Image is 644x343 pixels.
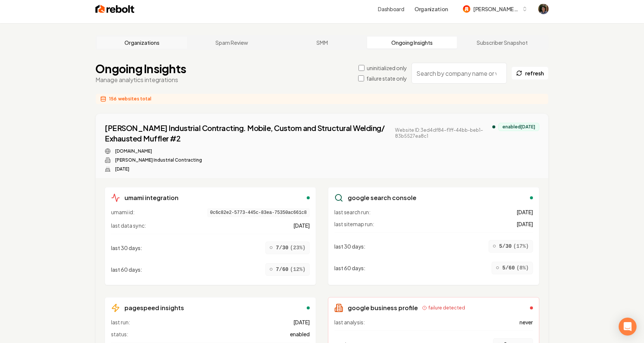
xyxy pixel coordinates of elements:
span: 156 [109,96,117,102]
h3: pagespeed insights [124,303,184,312]
a: Spam Review [187,37,277,49]
span: ○ [269,243,273,252]
span: ( 12 %) [290,266,306,273]
span: websites total [118,96,151,102]
span: failure detected [428,305,465,311]
h3: google search console [348,193,416,202]
span: Website ID: 3ed4df84-f1ff-44bb-beb1-83b5527ea8c1 [395,127,492,139]
span: [DATE] [293,222,310,229]
a: Dashboard [378,5,404,13]
h3: google business profile [348,303,418,312]
input: Search by company name or website ID [411,63,507,84]
span: last 30 days : [334,243,366,250]
span: never [520,318,533,326]
div: 7/60 [265,263,310,276]
a: [DOMAIN_NAME] [115,148,152,154]
span: [DATE] [517,220,533,228]
span: ○ [269,265,273,274]
div: enabled [307,306,310,309]
img: mitchell-62 [463,5,470,13]
p: Manage analytics integrations [95,75,186,84]
span: ○ [496,264,499,272]
span: [DATE] [293,318,310,326]
span: ( 17 %) [513,243,529,250]
a: Organizations [97,37,187,49]
div: failed [530,306,533,309]
span: last sitemap run: [334,220,374,228]
span: last search run: [334,208,370,216]
span: last analysis: [334,318,365,326]
div: analytics enabled [492,125,495,128]
div: enabled [DATE] [498,123,539,131]
span: ○ [493,242,496,251]
img: Rebolt Logo [95,4,135,14]
img: Mitchell Stahl [538,4,549,14]
span: [PERSON_NAME]-62 [473,5,519,13]
button: Organization [410,2,452,16]
div: 7/30 [265,241,310,254]
a: Subscriber Snapshot [457,37,547,49]
div: enabled [530,196,533,199]
h1: Ongoing Insights [95,62,186,75]
span: last 60 days : [334,264,366,272]
span: enabled [290,330,310,338]
span: status: [111,330,128,338]
span: last data sync: [111,222,146,229]
span: ( 8 %) [516,264,529,272]
button: refresh [511,66,549,80]
span: last 60 days : [111,266,142,273]
a: Ongoing Insights [367,37,457,49]
h3: umami integration [124,193,179,202]
div: Open Intercom Messenger [619,318,637,336]
span: umami id: [111,208,135,217]
a: SMM [277,37,367,49]
span: ( 23 %) [290,244,306,252]
div: 5/30 [489,240,533,253]
div: enabled [307,196,310,199]
span: last 30 days : [111,244,142,252]
button: Open user button [538,4,549,14]
span: last run: [111,318,130,326]
a: [PERSON_NAME] Industrial Contracting. Mobile, Custom and Structural Welding/ Exhausted Muffler #2 [105,123,391,144]
span: 0c6c82e2-5773-445c-83ea-75350ac661c8 [207,208,310,217]
label: failure state only [366,75,407,82]
div: 5/60 [492,262,533,274]
div: Website [105,148,492,154]
label: uninitialized only [367,64,407,72]
span: [DATE] [517,208,533,216]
